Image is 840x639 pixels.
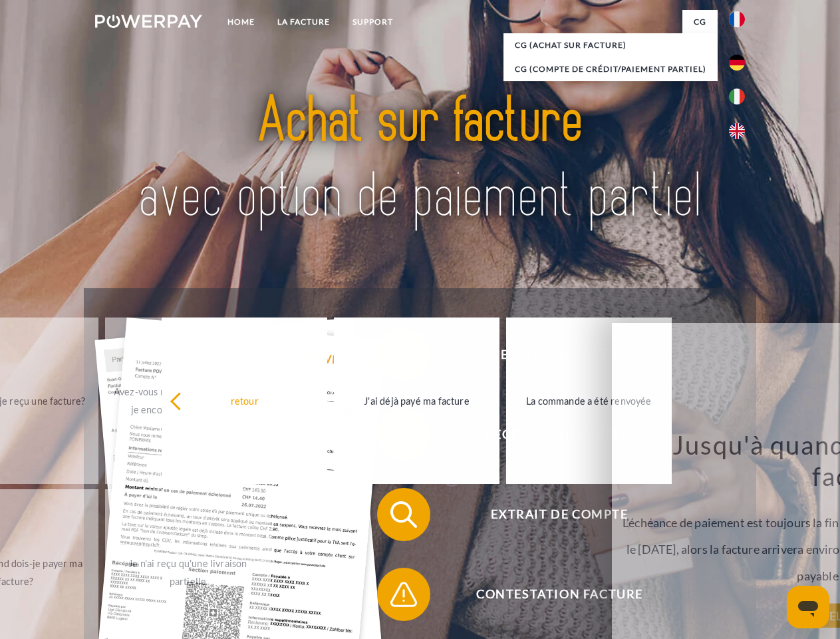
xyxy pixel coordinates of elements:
[342,391,491,409] div: J'ai déjà payé ma facture
[170,391,319,409] div: retour
[127,64,713,255] img: title-powerpay_fr.svg
[105,318,271,484] a: Avez-vous reçu mes paiements, ai-je encore un solde ouvert?
[503,57,718,81] a: CG (Compte de crédit/paiement partiel)
[503,33,718,57] a: CG (achat sur facture)
[387,498,420,531] img: qb_search.svg
[514,391,664,409] div: La commande a été renvoyée
[396,568,722,621] span: Contestation Facture
[216,10,266,34] a: Home
[113,554,263,590] div: Je n'ai reçu qu'une livraison partielle
[729,123,745,139] img: en
[387,578,420,611] img: qb_warning.svg
[729,89,745,105] img: it
[396,488,722,541] span: Extrait de compte
[113,383,263,419] div: Avez-vous reçu mes paiements, ai-je encore un solde ouvert?
[95,15,202,28] img: logo-powerpay-white.svg
[377,488,723,541] button: Extrait de compte
[729,55,745,71] img: de
[341,10,404,34] a: Support
[377,568,723,621] button: Contestation Facture
[266,10,341,34] a: LA FACTURE
[682,10,718,34] a: CG
[787,586,829,628] iframe: Bouton de lancement de la fenêtre de messagerie
[729,11,745,27] img: fr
